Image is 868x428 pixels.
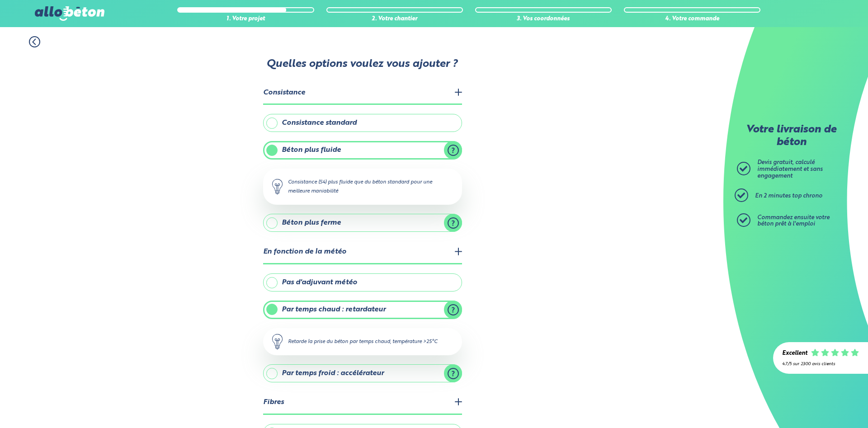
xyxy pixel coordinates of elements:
[757,215,830,227] span: Commandez ensuite votre béton prêt à l'emploi
[262,58,461,71] p: Quelles options voulez vous ajouter ?
[263,141,462,159] label: Béton plus fluide
[35,6,104,21] img: allobéton
[263,391,462,414] legend: Fibres
[263,328,462,355] div: Retarde la prise du béton par temps chaud, température >25°C
[263,364,462,382] label: Par temps froid : accélérateur
[326,16,463,23] div: 2. Votre chantier
[782,362,859,367] div: 4.7/5 sur 2300 avis clients
[624,16,760,23] div: 4. Votre commande
[475,16,612,23] div: 3. Vos coordonnées
[782,350,807,357] div: Excellent
[263,241,462,264] legend: En fonction de la météo
[757,160,823,179] span: Devis gratuit, calculé immédiatement et sans engagement
[263,114,462,132] label: Consistance standard
[755,193,822,199] span: En 2 minutes top chrono
[177,16,314,23] div: 1. Votre projet
[263,301,462,319] label: Par temps chaud : retardateur
[263,273,462,292] label: Pas d'adjuvant météo
[263,82,462,105] legend: Consistance
[788,393,858,418] iframe: Help widget launcher
[739,124,843,149] p: Votre livraison de béton
[263,214,462,232] label: Béton plus ferme
[263,169,462,205] div: Consistance (S4) plus fluide que du béton standard pour une meilleure maniabilité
